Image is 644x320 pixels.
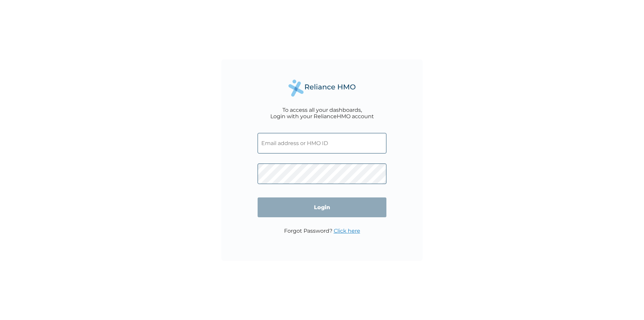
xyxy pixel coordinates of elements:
[334,228,360,234] a: Click here
[284,228,360,234] p: Forgot Password?
[258,197,386,217] input: Login
[258,133,386,153] input: Email address or HMO ID
[270,107,374,120] div: To access all your dashboards, Login with your RelianceHMO account
[288,80,356,97] img: Reliance Health's Logo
